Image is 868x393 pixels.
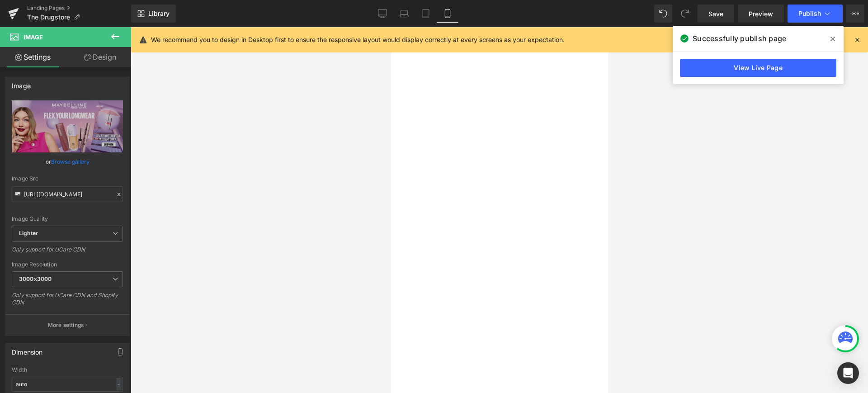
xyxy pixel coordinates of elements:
[148,9,170,18] span: Library
[437,5,458,23] a: Mobile
[12,367,123,373] div: Width
[654,5,672,23] button: Undo
[12,292,123,312] div: Only support for UCare CDN and Shopify CDN
[131,5,176,23] a: New Library
[51,154,90,170] a: Browse gallery
[749,9,773,19] span: Preview
[12,343,43,356] div: Dimension
[151,35,565,45] p: We recommend you to design in Desktop first to ensure the responsive layout would display correct...
[48,321,84,329] p: More settings
[837,362,859,384] div: Open Intercom Messenger
[788,5,843,23] button: Publish
[19,230,38,237] b: Lighter
[27,5,131,12] a: Landing Pages
[19,275,52,282] b: 3000x3000
[5,314,129,336] button: More settings
[12,216,123,222] div: Image Quality
[12,261,123,268] div: Image Resolution
[415,5,437,23] a: Tablet
[12,175,123,182] div: Image Src
[12,77,31,90] div: Image
[116,378,122,390] div: -
[12,246,123,259] div: Only support for UCare CDN
[393,5,415,23] a: Laptop
[372,5,393,23] a: Desktop
[24,33,43,41] span: Image
[676,5,694,23] button: Redo
[798,10,821,17] span: Publish
[67,47,133,67] a: Design
[708,9,723,19] span: Save
[12,186,123,202] input: Link
[12,157,123,166] div: or
[693,33,786,44] span: Successfully publish page
[27,14,70,21] span: The Drugstore
[846,5,864,23] button: More
[12,377,123,392] input: auto
[738,5,784,23] a: Preview
[680,59,836,77] a: View Live Page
